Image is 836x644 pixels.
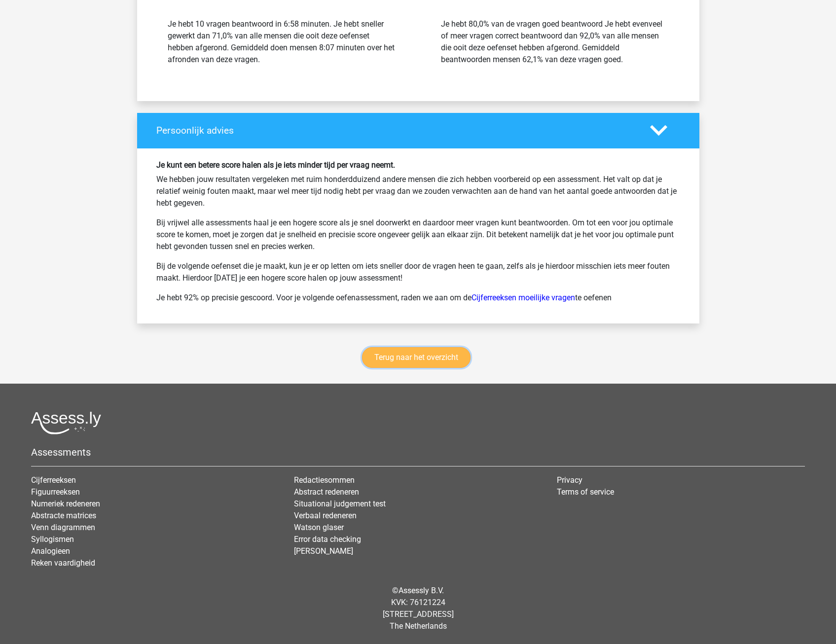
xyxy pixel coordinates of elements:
[156,292,680,304] p: Je hebt 92% op precisie gescoord. Voor je volgende oefenassessment, raden we aan om de te oefenen
[156,125,635,136] h4: Persoonlijk advies
[294,535,361,544] a: Error data checking
[31,558,95,568] a: Reken vaardigheid
[31,499,100,508] a: Numeriek redeneren
[156,160,680,170] h6: Je kunt een betere score halen als je iets minder tijd per vraag neemt.
[31,475,76,485] a: Cijferreeksen
[294,511,357,520] a: Verbaal redeneren
[294,487,359,497] a: Abstract redeneren
[294,499,386,508] a: Situational judgement test
[441,18,669,66] div: Je hebt 80,0% van de vragen goed beantwoord Je hebt evenveel of meer vragen correct beantwoord da...
[156,260,680,284] p: Bij de volgende oefenset die je maakt, kun je er op letten om iets sneller door de vragen heen te...
[294,546,353,556] a: [PERSON_NAME]
[557,475,582,485] a: Privacy
[362,347,471,368] a: Terug naar het overzicht
[294,475,355,485] a: Redactiesommen
[557,487,614,497] a: Terms of service
[31,487,80,497] a: Figuurreeksen
[399,586,444,595] a: Assessly B.V.
[31,523,95,532] a: Venn diagrammen
[31,511,96,520] a: Abstracte matrices
[24,577,812,640] div: © KVK: 76121224 [STREET_ADDRESS] The Netherlands
[156,217,680,252] p: Bij vrijwel alle assessments haal je een hogere score als je snel doorwerkt en daardoor meer vrag...
[31,446,805,458] h5: Assessments
[294,523,344,532] a: Watson glaser
[31,411,101,434] img: Assessly logo
[31,546,70,556] a: Analogieen
[31,535,74,544] a: Syllogismen
[168,18,396,66] div: Je hebt 10 vragen beantwoord in 6:58 minuten. Je hebt sneller gewerkt dan 71,0% van alle mensen d...
[156,174,680,209] p: We hebben jouw resultaten vergeleken met ruim honderdduizend andere mensen die zich hebben voorbe...
[472,293,575,302] a: Cijferreeksen moeilijke vragen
